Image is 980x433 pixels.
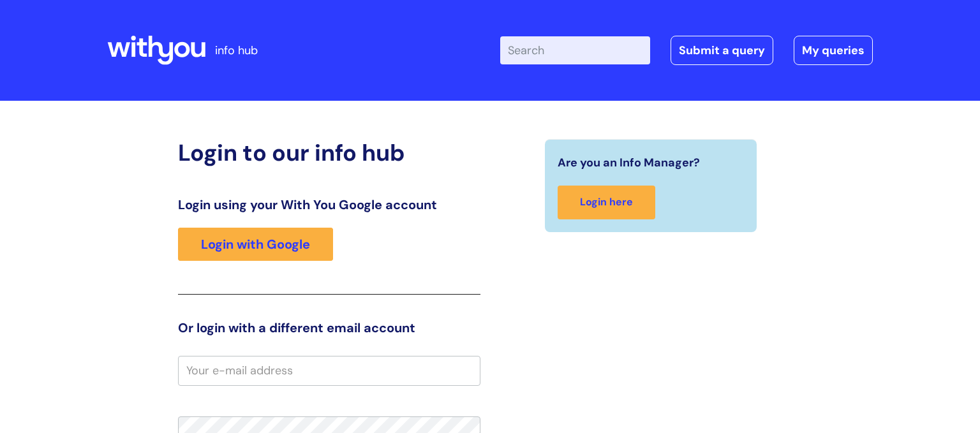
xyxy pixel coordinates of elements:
input: Search [500,36,650,64]
p: info hub [215,40,258,61]
span: Are you an Info Manager? [558,152,700,173]
h3: Login using your With You Google account [178,197,480,212]
a: Submit a query [671,36,773,65]
a: Login with Google [178,228,333,261]
a: Login here [558,186,655,219]
a: My queries [794,36,873,65]
h2: Login to our info hub [178,139,480,166]
input: Your e-mail address [178,356,480,385]
h3: Or login with a different email account [178,320,480,335]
